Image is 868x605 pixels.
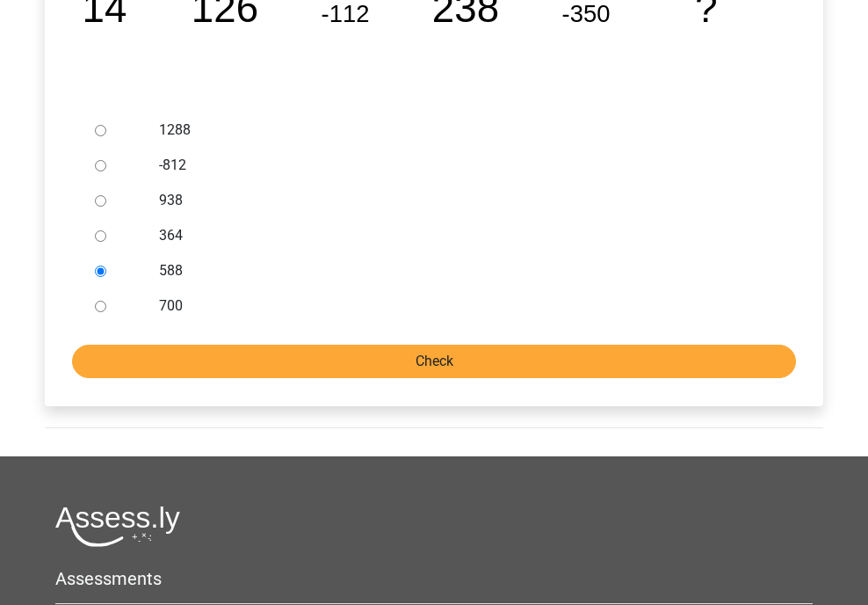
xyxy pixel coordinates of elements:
label: 1288 [159,120,767,141]
label: 700 [159,295,767,317]
label: 938 [159,190,767,211]
label: 588 [159,260,767,281]
input: Check [72,345,796,378]
img: Assessly logo [55,506,180,547]
label: 364 [159,225,767,246]
h5: Assessments [55,568,813,589]
label: -812 [159,155,767,176]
